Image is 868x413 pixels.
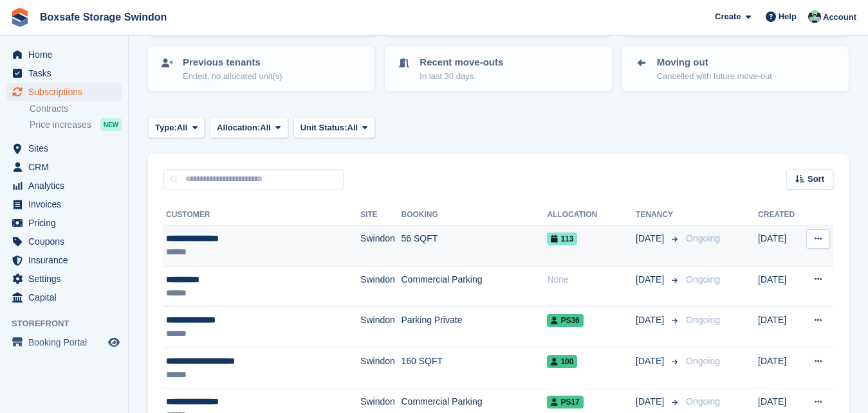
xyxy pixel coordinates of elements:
[758,225,801,267] td: [DATE]
[360,266,401,307] td: Swindon
[636,232,667,245] span: [DATE]
[28,233,106,250] span: Coupons
[402,205,548,225] th: Booking
[12,317,128,330] span: Storefront
[636,273,667,286] span: [DATE]
[547,233,577,245] span: 113
[686,396,720,407] span: Ongoing
[360,225,401,267] td: Swindon
[30,119,91,131] span: Price increases
[28,288,106,306] span: Capital
[758,347,801,389] td: [DATE]
[547,314,583,327] span: PS36
[636,313,667,327] span: [DATE]
[420,70,503,83] p: In last 30 days
[210,117,288,138] button: Allocation: All
[6,158,122,176] a: menu
[183,70,282,83] p: Ended, no allocated unit(s)
[758,266,801,307] td: [DATE]
[6,251,122,269] a: menu
[347,121,358,134] span: All
[6,177,122,195] a: menu
[6,83,122,101] a: menu
[402,307,548,348] td: Parking Private
[758,205,801,225] th: Created
[6,195,122,213] a: menu
[6,288,122,306] a: menu
[636,355,667,368] span: [DATE]
[686,356,720,366] span: Ongoing
[30,118,122,132] a: Price increases NEW
[177,121,188,134] span: All
[6,64,122,82] a: menu
[6,233,122,250] a: menu
[547,396,583,409] span: PS17
[686,274,720,285] span: Ongoing
[260,121,271,134] span: All
[808,10,821,23] img: Kim Virabi
[6,46,122,64] a: menu
[686,315,720,325] span: Ongoing
[28,158,106,176] span: CRM
[547,273,636,286] div: None
[686,233,720,243] span: Ongoing
[623,48,847,90] a: Moving out Cancelled with future move-out
[293,117,375,138] button: Unit Status: All
[808,173,824,186] span: Sort
[100,118,122,131] div: NEW
[28,177,106,195] span: Analytics
[402,347,548,389] td: 160 SQFT
[30,103,122,115] a: Contracts
[28,195,106,213] span: Invoices
[155,121,177,134] span: Type:
[28,139,106,157] span: Sites
[163,205,360,225] th: Customer
[149,48,373,90] a: Previous tenants Ended, no allocated unit(s)
[547,205,636,225] th: Allocation
[386,48,610,90] a: Recent move-outs In last 30 days
[300,121,347,134] span: Unit Status:
[657,55,772,70] p: Moving out
[148,117,205,138] button: Type: All
[10,8,30,27] img: stora-icon-8386f47178a22dfd0bd8f6a31ec36ba5ce8667c1dd55bd0f319d3a0aa187defe.svg
[28,251,106,269] span: Insurance
[6,139,122,157] a: menu
[28,270,106,288] span: Settings
[360,307,401,348] td: Swindon
[28,214,106,232] span: Pricing
[636,395,667,409] span: [DATE]
[547,355,577,368] span: 100
[636,205,681,225] th: Tenancy
[35,6,172,28] a: Boxsafe Storage Swindon
[106,335,122,350] a: Preview store
[28,46,106,64] span: Home
[6,214,122,232] a: menu
[402,266,548,307] td: Commercial Parking
[217,121,260,134] span: Allocation:
[360,205,401,225] th: Site
[715,10,741,23] span: Create
[360,347,401,389] td: Swindon
[6,333,122,351] a: menu
[28,83,106,101] span: Subscriptions
[758,307,801,348] td: [DATE]
[402,225,548,267] td: 56 SQFT
[6,270,122,288] a: menu
[183,55,282,70] p: Previous tenants
[823,11,856,24] span: Account
[28,64,106,82] span: Tasks
[657,70,772,83] p: Cancelled with future move-out
[779,10,797,23] span: Help
[420,55,503,70] p: Recent move-outs
[28,333,106,351] span: Booking Portal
